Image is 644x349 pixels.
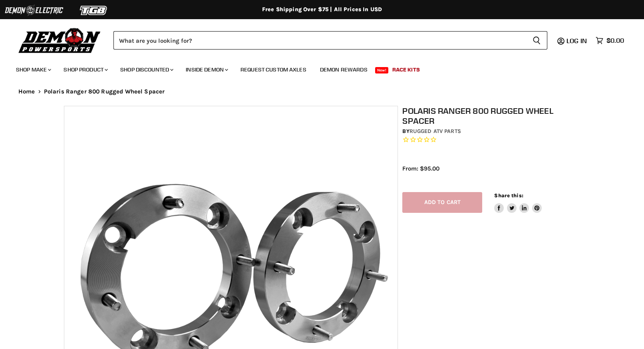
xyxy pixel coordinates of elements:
span: Rated 0.0 out of 5 stars 0 reviews [402,136,584,144]
span: $0.00 [606,37,624,44]
a: Shop Product [58,61,113,78]
span: Log in [566,37,587,45]
img: Demon Powersports [16,26,103,54]
input: Search [113,31,526,50]
a: Home [18,88,35,95]
img: TGB Logo 2 [64,3,124,18]
a: Rugged ATV Parts [409,128,461,135]
nav: Breadcrumbs [2,88,642,95]
a: Request Custom Axles [235,61,312,78]
aside: Share this: [494,192,542,213]
span: Share this: [494,192,523,198]
a: Shop Make [10,61,56,78]
img: Demon Electric Logo 2 [4,3,64,18]
a: Inside Demon [180,61,233,78]
span: From: $95.00 [402,165,439,172]
div: Free Shipping Over $75 | All Prices In USD [2,6,642,13]
a: Log in [563,37,592,44]
button: Search [526,31,547,50]
ul: Main menu [10,58,622,78]
a: Demon Rewards [314,61,374,78]
div: by [402,127,584,136]
a: Shop Discounted [114,61,178,78]
a: $0.00 [592,35,628,46]
a: Race Kits [386,61,426,78]
form: Product [113,31,547,50]
span: New! [375,67,389,73]
h1: Polaris Ranger 800 Rugged Wheel Spacer [402,106,584,126]
span: Polaris Ranger 800 Rugged Wheel Spacer [44,88,165,95]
